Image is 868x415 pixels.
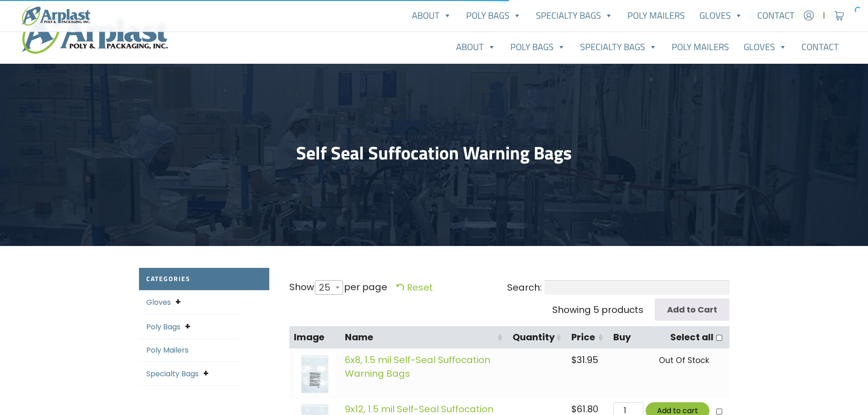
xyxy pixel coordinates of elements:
[459,6,529,25] a: Poly Bags
[620,6,692,25] a: Poly Mailers
[750,6,802,25] a: Contact
[22,6,90,26] img: logo
[573,38,664,56] a: Specialty Bags
[507,280,729,295] label: Search:
[503,38,573,56] a: Poly Bags
[139,268,269,290] h2: Categories
[571,354,598,366] bdi: 31.95
[544,280,729,295] input: Search:
[664,38,736,56] a: Poly Mailers
[567,326,609,349] th: Price: activate to sort column ascending
[139,142,729,164] h1: Self Seal Suffocation Warning Bags
[508,326,567,349] th: Quantity: activate to sort column ascending
[294,353,336,395] img: images
[289,326,340,349] th: Image
[449,38,503,56] a: About
[736,38,794,56] a: Gloves
[529,6,620,25] a: Specialty Bags
[345,354,490,380] a: 6x8, 1.5 mil Self-Seal Suffocation Warning Bags
[146,345,189,355] a: Poly Mailers
[823,10,825,21] span: |
[315,280,343,295] span: 25
[396,281,433,294] a: Reset
[552,303,643,317] div: Showing 5 products
[405,6,459,25] a: About
[659,355,709,366] span: Out Of Stock
[609,326,729,349] th: BuySelect all
[571,354,577,366] span: $
[794,38,846,56] a: Contact
[146,369,199,379] a: Specialty Bags
[22,12,168,54] img: logo
[315,277,339,298] span: 25
[670,331,714,344] label: Select all
[289,280,387,295] label: Show per page
[146,322,180,332] a: Poly Bags
[340,326,508,349] th: Name: activate to sort column ascending
[655,298,729,321] input: Add to Cart
[146,297,171,307] a: Gloves
[692,6,750,25] a: Gloves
